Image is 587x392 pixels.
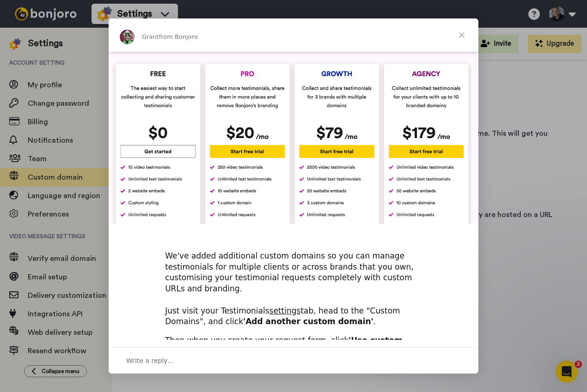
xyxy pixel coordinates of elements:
span: Close [445,18,478,52]
span: Grant [142,33,159,40]
span: Write a reply… [126,355,174,367]
a: settings [269,306,301,315]
div: Open conversation and reply [109,347,478,374]
b: 'Add another custom domain' [243,317,373,326]
span: from Bonjoro [159,33,198,40]
img: Profile image for Grant [120,30,135,44]
div: Then when you create your request form, click and select the one you want to use. [165,335,422,357]
div: We've added additional custom domains so you can manage testimonials for multiple clients or acro... [165,240,422,327]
